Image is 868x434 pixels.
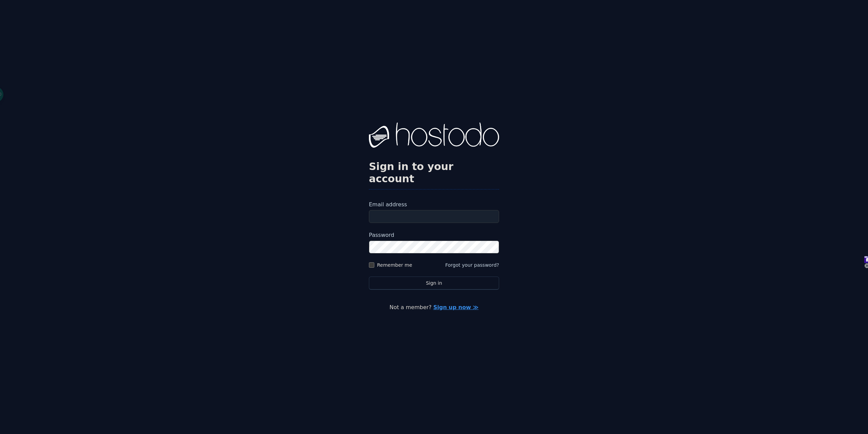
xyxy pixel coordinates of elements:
[33,303,835,312] p: Not a member?
[369,277,499,290] button: Sign in
[369,161,499,185] h2: Sign in to your account
[445,262,499,268] button: Forgot your password?
[377,262,412,268] label: Remember me
[433,304,478,310] a: Sign up now ≫
[369,201,499,209] label: Email address
[369,122,499,150] img: Hostodo
[369,231,499,239] label: Password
